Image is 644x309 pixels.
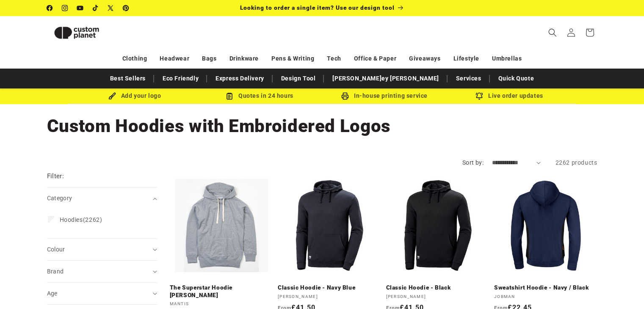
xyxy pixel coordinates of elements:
[160,51,189,66] a: Headwear
[47,268,64,275] span: Brand
[47,239,157,260] summary: Colour (0 selected)
[240,4,395,11] span: Looking to order a single item? Use our design tool
[328,71,443,86] a: [PERSON_NAME]ey [PERSON_NAME]
[556,159,597,166] span: 2262 products
[47,246,65,253] span: Colour
[44,16,135,49] a: Custom Planet
[278,284,381,292] a: Classic Hoodie - Navy Blue
[47,188,157,209] summary: Category (0 selected)
[447,91,572,101] div: Live order updates
[271,51,314,66] a: Pens & Writing
[492,51,522,66] a: Umbrellas
[229,51,259,66] a: Drinkware
[122,51,147,66] a: Clothing
[453,51,479,66] a: Lifestyle
[341,92,349,100] img: In-house printing
[202,51,216,66] a: Bags
[47,283,157,304] summary: Age (0 selected)
[494,71,539,86] a: Quick Quote
[72,91,197,101] div: Add your logo
[386,284,489,292] a: Classic Hoodie - Black
[322,91,447,101] div: In-house printing service
[158,71,203,86] a: Eco Friendly
[47,261,157,282] summary: Brand (0 selected)
[106,71,150,86] a: Best Sellers
[462,159,484,166] label: Sort by:
[47,19,106,46] img: Custom Planet
[108,92,116,100] img: Brush Icon
[60,216,102,223] span: (2262)
[277,71,320,86] a: Design Tool
[47,171,64,181] h2: Filter:
[354,51,396,66] a: Office & Paper
[409,51,440,66] a: Giveaways
[60,216,83,223] span: Hoodies
[226,92,233,100] img: Order Updates Icon
[452,71,486,86] a: Services
[211,71,268,86] a: Express Delivery
[475,92,483,100] img: Order updates
[543,23,562,42] summary: Search
[170,284,273,299] a: The Superstar Hoodie [PERSON_NAME]
[494,284,597,292] a: Sweatshirt Hoodie - Navy / Black
[47,115,597,138] h1: Custom Hoodies with Embroidered Logos
[327,51,341,66] a: Tech
[47,195,72,201] span: Category
[47,290,58,297] span: Age
[197,91,322,101] div: Quotes in 24 hours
